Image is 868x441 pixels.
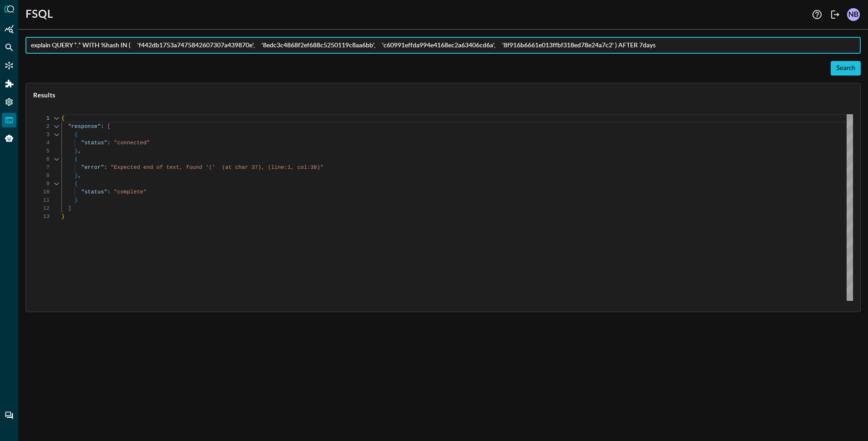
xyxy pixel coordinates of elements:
div: Click to collapse the range. [50,122,62,131]
span: } [61,213,65,220]
button: Search [831,61,861,76]
div: Connectors [2,58,16,73]
div: 4 [33,139,50,147]
span: "response" [68,123,101,130]
span: "status" [81,140,107,146]
div: Federated Search [2,40,16,55]
div: 12 [33,204,50,213]
div: 10 [33,188,50,196]
span: "error" [81,164,104,171]
span: , [78,172,81,179]
span: { [75,156,78,162]
span: : [104,164,107,171]
span: [ [107,123,111,130]
div: 5 [33,147,50,155]
div: 3 [33,131,50,139]
span: } [75,197,78,203]
div: 8 [33,172,50,180]
span: } [75,148,78,154]
div: Summary Insights [2,22,16,36]
span: "connected" [114,140,150,146]
span: ] [68,205,71,212]
span: } [75,172,78,179]
div: Click to collapse the range. [50,155,62,163]
div: 9 [33,180,50,188]
div: Addons [2,76,17,91]
span: ine:1, col:38)" [274,164,323,171]
span: { [75,132,78,138]
div: 13 [33,213,50,221]
span: "Expected end of text, found '(' (at char 37), (l [111,164,274,171]
div: Query Agent [2,131,16,146]
h1: FSQL [25,7,53,22]
span: , [78,148,81,154]
div: 1 [33,114,50,122]
div: Click to collapse the range. [50,131,62,139]
span: Results [33,91,853,100]
span: "status" [81,189,107,195]
div: 7 [33,163,50,172]
span: { [61,115,65,122]
button: Help [810,7,824,22]
input: Enter FSQL Search [31,37,861,54]
div: Chat [2,408,16,423]
span: : [107,140,111,146]
span: "complete" [114,189,146,195]
span: : [107,189,111,195]
div: 11 [33,196,50,204]
div: Search [836,63,855,74]
div: FSQL [2,113,16,127]
span: : [101,123,104,130]
div: Click to collapse the range. [50,114,62,122]
div: NB [847,8,860,21]
span: { [75,181,78,187]
div: Click to collapse the range. [50,180,62,188]
div: Settings [2,95,16,109]
button: Logout [828,7,843,22]
div: 6 [33,155,50,163]
div: 2 [33,122,50,131]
